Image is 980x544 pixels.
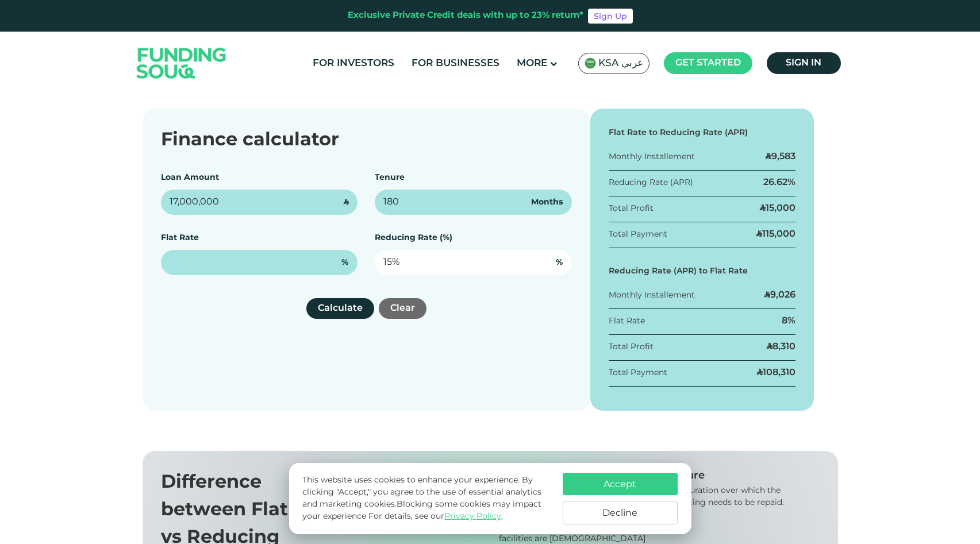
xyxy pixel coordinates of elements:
[766,204,795,213] span: 15,000
[375,234,452,242] label: Reducing Rate (%)
[771,152,795,161] span: 9,583
[531,196,563,209] span: Months
[773,342,795,351] span: 8,310
[348,9,583,22] div: Exclusive Private Credit deals with up to 23% return*
[563,473,678,495] button: Accept
[782,315,795,327] div: 8%
[609,290,695,302] div: Monthly Installement
[556,257,563,269] span: %
[444,512,501,520] a: Privacy Policy
[767,52,841,74] a: Sign in
[409,54,502,73] a: For Businesses
[609,177,693,189] div: Reducing Rate (APR)
[598,57,643,70] span: KSA عربي
[668,469,820,482] div: Tenure
[375,173,405,182] label: Tenure
[763,368,795,377] span: 108,310
[379,298,426,319] button: Clear
[609,315,645,327] div: Flat Rate
[341,257,348,269] span: %
[764,289,795,302] div: ʢ
[609,341,654,353] div: Total Profit
[763,176,795,189] div: 26.62%
[585,57,596,69] img: SA Flag
[766,151,795,163] div: ʢ
[675,59,741,67] span: Get started
[609,229,667,241] div: Total Payment
[588,9,633,24] a: Sign Up
[609,127,796,139] div: Flat Rate to Reducing Rate (APR)
[609,265,796,277] div: Reducing Rate (APR) to Flat Rate
[609,203,654,215] div: Total Profit
[306,298,374,319] button: Calculate
[760,202,795,215] div: ʢ
[756,228,795,241] div: ʢ
[161,173,219,182] label: Loan Amount
[125,34,238,92] img: Logo
[368,512,503,520] span: For details, see our .
[762,230,795,238] span: 115,000
[786,59,821,67] span: Sign in
[302,474,551,523] p: This website uses cookies to enhance your experience. By clicking "Accept," you agree to the use ...
[310,54,397,73] a: For Investors
[563,501,678,524] button: Decline
[609,151,695,163] div: Monthly Installement
[609,367,667,379] div: Total Payment
[161,127,572,155] div: Finance calculator
[517,59,547,68] span: More
[302,500,541,520] span: Blocking some cookies may impact your experience
[161,234,199,242] label: Flat Rate
[770,291,795,299] span: 9,026
[344,196,348,209] span: ʢ
[767,341,795,353] div: ʢ
[668,485,820,509] div: The duration over which the financing needs to be repaid.
[757,366,795,379] div: ʢ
